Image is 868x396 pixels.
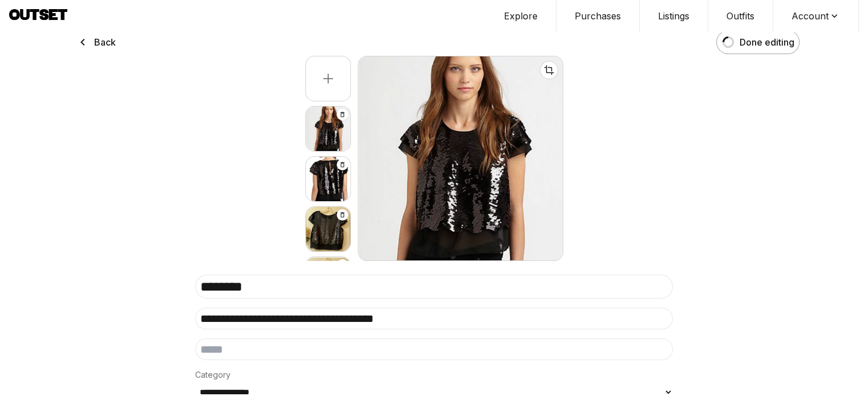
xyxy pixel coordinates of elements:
[358,56,563,260] img: Main Product Image
[94,35,116,49] span: Back
[69,28,123,56] button: Back
[337,209,348,221] button: Delete image
[337,159,348,170] button: Delete image
[337,109,348,120] button: Delete image
[195,369,673,381] p: Category
[716,30,800,54] button: Done editing
[337,259,348,271] button: Delete image
[740,35,794,49] span: Done editing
